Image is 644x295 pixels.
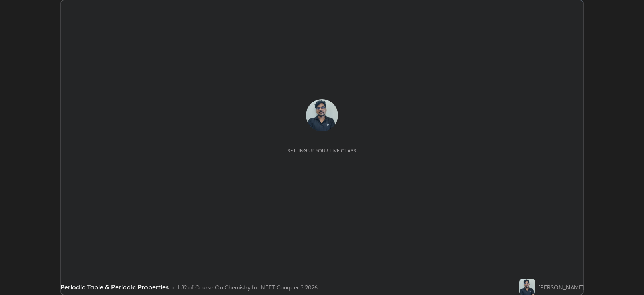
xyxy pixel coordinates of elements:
img: c438d33b5f8f45deb8631a47d5d110ef.jpg [306,99,338,131]
div: • [172,283,175,291]
div: Setting up your live class [287,147,356,154]
div: L32 of Course On Chemistry for NEET Conquer 3 2026 [178,283,318,291]
img: c438d33b5f8f45deb8631a47d5d110ef.jpg [519,279,535,295]
div: [PERSON_NAME] [539,283,584,291]
div: Periodic Table & Periodic Properties [60,282,169,292]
